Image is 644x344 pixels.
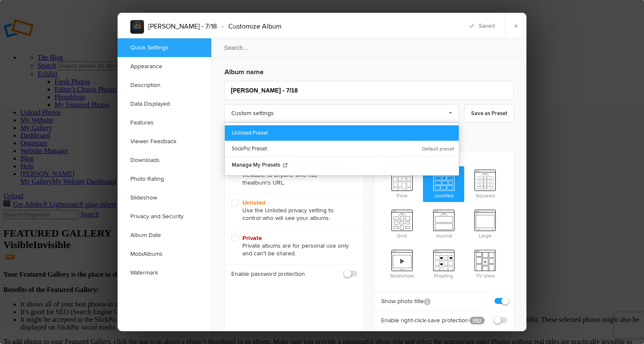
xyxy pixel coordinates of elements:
[423,206,465,240] span: Journal
[118,113,211,132] a: Features
[118,57,211,76] a: Appearance
[381,246,423,280] span: Slideshow
[464,166,506,200] span: Squared
[464,206,506,240] span: Large
[118,151,211,170] a: Downloads
[505,13,526,38] a: ×
[130,20,144,34] img: album_sample.webp
[232,162,280,168] span: Manage My Presets
[225,141,459,156] a: SlickPic Preset
[118,76,211,95] a: Description
[381,297,431,306] b: Show photo title
[118,95,211,113] a: Data Displayed
[118,38,211,57] a: Quick Settings
[211,38,528,58] input: Search...
[423,166,465,200] span: Justified
[242,199,265,206] b: Unlisted
[423,246,465,280] span: Proofing
[381,206,423,240] span: Grid
[217,19,282,34] li: Customize Album
[118,132,211,151] a: Viewer Feedback
[231,234,353,257] span: Private albums are for personal use only and can't be shared.
[224,104,459,122] a: Custom settings
[118,263,211,282] a: Watermark
[381,316,463,325] b: Enable right-click-save protection
[225,125,459,141] a: Unlisted Preset
[464,104,514,122] a: Save as Preset
[225,156,459,173] a: Manage My Presets
[148,19,217,34] li: [PERSON_NAME] - 7/18
[464,246,506,280] span: TV View
[118,207,211,226] a: Privacy and Security
[242,234,262,242] b: Private
[118,245,211,263] a: MobiAlbums
[118,226,211,245] a: Album Date
[224,64,514,77] h3: Album name
[231,270,305,278] b: Enable password protection
[251,179,285,186] span: album's URL.
[231,199,353,222] span: Use the Unlisted privacy setting to control who will see your albums.
[118,170,211,188] a: Photo Rating
[381,166,423,200] span: Flow
[118,188,211,207] a: Slideshow
[469,317,485,324] a: PRO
